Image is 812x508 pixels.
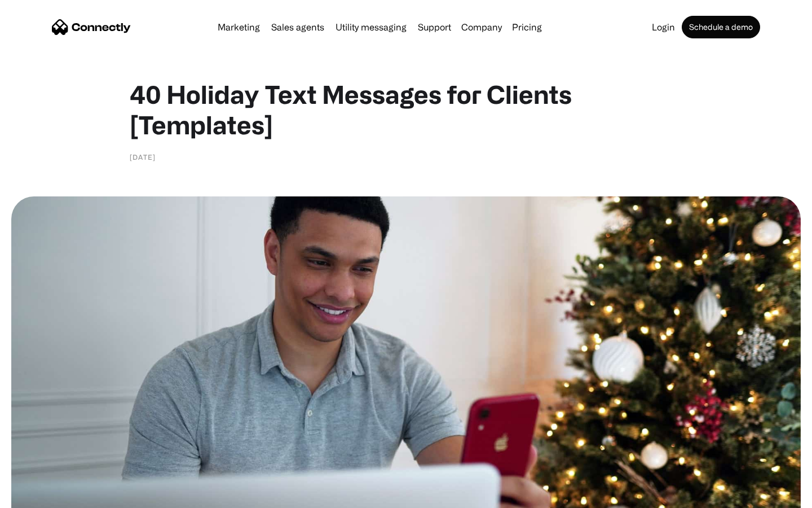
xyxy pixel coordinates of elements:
a: Utility messaging [331,23,411,32]
a: Support [413,23,456,32]
h1: 40 Holiday Text Messages for Clients [Templates] [130,79,682,140]
a: Sales agents [267,23,329,32]
a: Pricing [507,23,546,32]
aside: Language selected: English [11,488,68,504]
div: [DATE] [130,151,156,163]
a: Login [647,23,679,32]
a: Marketing [213,23,264,32]
a: Schedule a demo [682,16,760,38]
ul: Language list [23,488,68,504]
a: home [52,19,131,36]
div: Company [458,19,505,35]
div: Company [461,19,502,35]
